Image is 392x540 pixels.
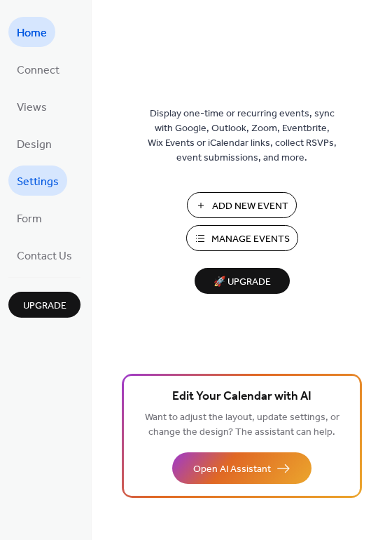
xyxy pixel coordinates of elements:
[212,199,288,214] span: Add New Event
[8,91,55,121] a: Views
[8,240,80,270] a: Contact Us
[17,97,47,119] span: Views
[8,54,68,84] a: Connect
[186,225,298,251] button: Manage Events
[17,208,42,230] span: Form
[187,192,297,218] button: Add New Event
[8,128,60,158] a: Design
[8,17,55,47] a: Home
[203,273,281,292] span: 🚀 Upgrade
[145,408,339,442] span: Want to adjust the layout, update settings, or change the design? The assistant can help.
[8,203,50,233] a: Form
[17,60,59,81] span: Connect
[8,166,67,196] a: Settings
[17,22,47,44] span: Home
[211,232,290,247] span: Manage Events
[172,387,311,407] span: Edit Your Calendar with AI
[172,452,311,484] button: Open AI Assistant
[193,462,271,477] span: Open AI Assistant
[17,134,52,156] span: Design
[148,107,337,166] span: Display one-time or recurring events, sync with Google, Outlook, Zoom, Eventbrite, Wix Events or ...
[195,268,290,294] button: 🚀 Upgrade
[23,299,66,313] span: Upgrade
[17,245,72,267] span: Contact Us
[8,292,80,318] button: Upgrade
[17,171,59,193] span: Settings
